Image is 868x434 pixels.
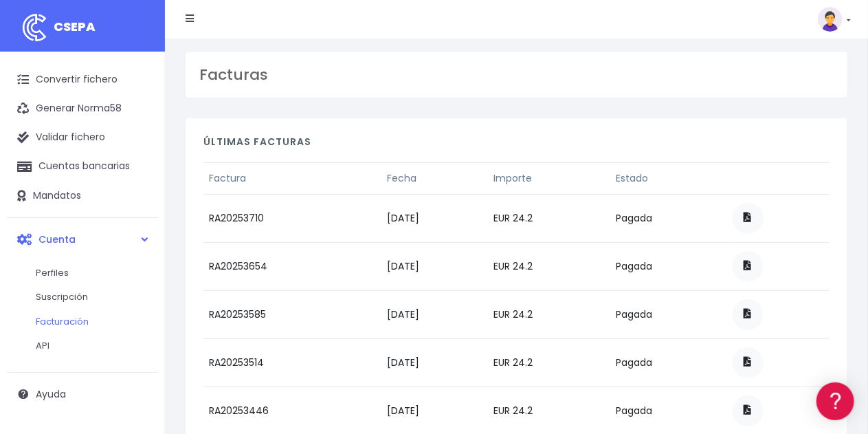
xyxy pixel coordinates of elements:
a: Cuentas bancarias [7,152,158,181]
h4: Últimas facturas [203,136,830,155]
a: Generar Norma58 [7,94,158,123]
a: POWERED BY ENCHANT [189,396,265,409]
td: [DATE] [382,338,488,387]
td: Pagada [611,194,727,242]
th: Fecha [382,162,488,194]
a: Cuenta [7,225,158,254]
h3: Facturas [199,66,834,84]
a: Problemas habituales [14,195,261,217]
span: Cuenta [38,232,76,246]
a: API [22,334,158,358]
td: EUR 24.2 [488,194,611,242]
td: RA20253654 [203,242,382,290]
a: Formatos [14,174,261,195]
a: General [14,295,261,316]
div: Programadores [14,330,261,343]
td: EUR 24.2 [488,290,611,338]
th: Estado [611,162,727,194]
a: Perfiles [22,261,158,285]
a: Suscripción [22,285,158,310]
a: API [14,351,261,373]
td: [DATE] [382,290,488,338]
button: Contáctanos [14,368,261,392]
span: CSEPA [54,18,96,35]
img: profile [818,7,843,32]
td: EUR 24.2 [488,242,611,290]
div: Facturación [14,273,261,286]
a: Facturación [22,310,158,334]
td: [DATE] [382,194,488,242]
a: Convertir fichero [7,65,158,94]
div: Información general [14,96,261,109]
a: Videotutoriales [14,217,261,238]
th: Factura [203,162,382,194]
th: Importe [488,162,611,194]
a: Mandatos [7,182,158,210]
td: Pagada [611,338,727,387]
td: EUR 24.2 [488,338,611,387]
a: Validar fichero [7,123,158,152]
td: Pagada [611,242,727,290]
span: Ayuda [36,387,66,401]
img: logo [17,10,52,45]
td: Pagada [611,290,727,338]
td: RA20253585 [203,290,382,338]
a: Perfiles de empresas [14,238,261,259]
div: Convertir ficheros [14,152,261,165]
a: Ayuda [7,380,158,409]
a: Información general [14,117,261,138]
td: [DATE] [382,242,488,290]
td: RA20253710 [203,194,382,242]
td: RA20253514 [203,338,382,387]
